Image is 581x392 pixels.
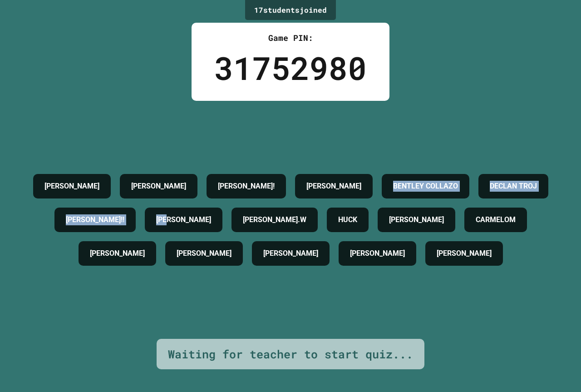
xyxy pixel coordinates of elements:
div: Game PIN: [214,32,367,44]
h4: [PERSON_NAME] [131,181,186,192]
h4: HUCK [338,214,357,225]
h4: [PERSON_NAME] [156,214,211,225]
div: Waiting for teacher to start quiz... [168,346,413,363]
h4: BENTLEY COLLAZO [393,181,458,192]
h4: [PERSON_NAME] [44,181,99,192]
h4: [PERSON_NAME].W [243,214,306,225]
h4: [PERSON_NAME] [350,248,405,259]
h4: [PERSON_NAME] [437,248,492,259]
h4: [PERSON_NAME] [177,248,231,259]
h4: [PERSON_NAME]!! [66,214,124,225]
h4: [PERSON_NAME] [90,248,145,259]
h4: DECLAN TROJ [490,181,537,192]
h4: [PERSON_NAME] [389,214,444,225]
h4: [PERSON_NAME] [263,248,318,259]
h4: [PERSON_NAME]! [218,181,275,192]
h4: [PERSON_NAME] [306,181,361,192]
div: 31752980 [214,44,367,92]
h4: CARMELOM [476,214,516,225]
